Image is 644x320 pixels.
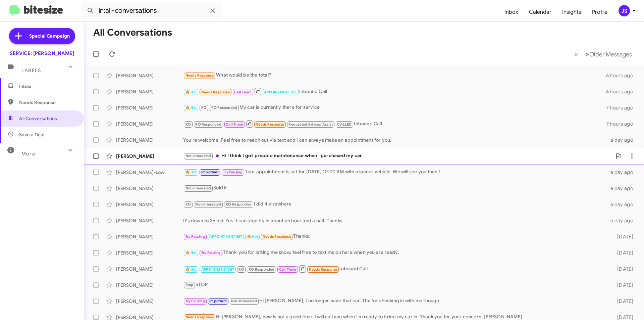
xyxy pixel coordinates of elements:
[183,120,606,128] div: Inbound Call
[185,267,197,272] span: 🔥 Hot
[201,267,234,272] span: APPOINTMENT SET
[19,99,76,106] span: Needs Response
[309,267,337,272] span: Needs Response
[116,266,183,272] div: [PERSON_NAME]
[264,90,297,94] span: APPOINTMENT SET
[209,234,242,239] span: APPOINTMENT SET
[524,2,557,22] span: Calendar
[201,105,207,110] span: RO
[606,217,639,224] div: a day ago
[499,2,524,22] a: Inbox
[226,202,252,207] span: RO Responded
[571,47,636,61] nav: Page navigation example
[183,168,606,176] div: Your appointment is set for [DATE] 10:00 AM with a loaner vehicle. We will see you then !
[116,104,183,111] div: [PERSON_NAME]
[201,90,230,94] span: Needs Response
[574,50,578,58] span: «
[185,105,197,110] span: 🔥 Hot
[81,3,222,19] input: Search
[116,185,183,192] div: [PERSON_NAME]
[256,122,284,127] span: Needs Response
[606,233,639,240] div: [DATE]
[185,186,211,190] span: Not-Interested
[116,201,183,208] div: [PERSON_NAME]
[116,233,183,240] div: [PERSON_NAME]
[116,153,183,159] div: [PERSON_NAME]
[606,169,639,176] div: a day ago
[10,50,74,57] div: SERVICE: [PERSON_NAME]
[185,202,191,207] span: RO
[185,90,197,94] span: 🔥 Hot
[183,233,606,240] div: Thanks.
[557,2,587,22] a: Insights
[606,88,639,95] div: 6 hours ago
[582,47,636,61] button: Next
[185,154,211,158] span: Not-Interested
[116,121,183,127] div: [PERSON_NAME]
[209,299,227,303] span: Important
[183,265,606,273] div: Inbound Call
[234,90,252,94] span: Call Them
[21,151,35,157] span: More
[606,298,639,305] div: [DATE]
[185,299,205,303] span: Try Pausing
[223,170,243,174] span: Try Pausing
[185,122,191,127] span: RO
[29,33,70,39] span: Special Campaign
[606,201,639,208] div: a day ago
[116,137,183,143] div: [PERSON_NAME]
[93,27,172,38] h1: All Conversations
[185,73,214,78] span: Needs Response
[185,234,205,239] span: Try Pausing
[238,267,244,272] span: RO
[116,72,183,79] div: [PERSON_NAME]
[116,298,183,305] div: [PERSON_NAME]
[183,104,606,111] div: My car is currently there for service
[183,281,606,289] div: STOP
[185,315,214,319] span: Needs Response
[263,234,291,239] span: Needs Response
[570,47,582,61] button: Previous
[9,28,75,44] a: Special Campaign
[195,122,221,127] span: RO Responded
[183,87,606,96] div: Inbound Call
[183,217,606,224] div: It's down to 36 psi. Yes, I can stop by in about an hour and a half. Thanks
[116,249,183,256] div: [PERSON_NAME]
[183,200,606,208] div: I did it elsewhere
[183,184,606,192] div: Sold it
[183,249,606,257] div: Thank you for letting me know, feel free to text me on here when you are ready.
[619,5,630,16] div: JS
[201,250,221,255] span: Try Pausing
[249,267,274,272] span: RO Responded
[613,5,637,16] button: JS
[587,2,613,22] a: Profile
[231,299,257,303] span: Not-Interested
[279,267,297,272] span: Call Them
[183,297,606,305] div: Hi [PERSON_NAME], I no longer have that car. Thx for checking in with me though.
[589,51,632,58] span: Older Messages
[606,282,639,288] div: [DATE]
[185,250,197,255] span: 🔥 Hot
[606,121,639,127] div: 7 hours ago
[116,217,183,224] div: [PERSON_NAME]
[606,104,639,111] div: 7 hours ago
[211,105,237,110] span: RO Responded
[606,249,639,256] div: [DATE]
[21,67,41,74] span: Labels
[116,88,183,95] div: [PERSON_NAME]
[183,152,612,160] div: Hi I think I got prepaid maintenance when I purchased my car
[288,122,333,127] span: Requested Advisor Assist
[606,185,639,192] div: a day ago
[226,122,243,127] span: Call Them
[201,170,219,174] span: Important
[183,72,606,79] div: What would be the total?
[183,137,606,143] div: You're welcome! Feel free to reach out via text and I can always make an appointment for you.
[606,137,639,143] div: a day ago
[247,234,258,239] span: 🔥 Hot
[185,283,194,287] span: Stop
[116,169,183,176] div: [PERSON_NAME]-Low
[195,202,221,207] span: Not-Interested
